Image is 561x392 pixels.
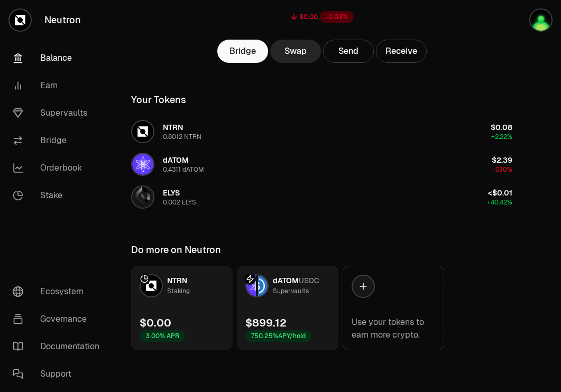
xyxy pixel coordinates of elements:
[4,44,114,72] a: Balance
[163,123,183,132] span: NTRN
[131,242,221,257] div: Do more on Neutron
[163,155,189,165] span: dATOM
[299,276,319,285] span: USDC
[273,276,299,285] span: dATOM
[132,154,153,175] img: dATOM Logo
[491,123,512,132] span: $0.08
[245,330,311,342] div: 750.25% APY/hold
[323,40,374,63] button: Send
[376,40,427,63] button: Receive
[163,133,201,141] div: 0.8012 NTRN
[131,92,186,107] div: Your Tokens
[4,278,114,305] a: Ecosystem
[4,305,114,333] a: Governance
[299,13,318,21] div: $0.00
[167,286,190,296] div: Staking
[493,165,512,174] span: -0.10%
[237,266,338,350] a: dATOM LogoUSDC LogodATOMUSDCSupervaults$899.12750.25%APY/hold
[132,186,153,208] img: ELYS Logo
[163,188,180,198] span: ELYS
[125,116,519,147] button: NTRN LogoNTRN0.8012 NTRN$0.08+2.22%
[4,333,114,360] a: Documentation
[258,275,268,296] img: USDC Logo
[4,182,114,209] a: Stake
[125,148,519,180] button: dATOM LogodATOM0.4311 dATOM$2.39-0.10%
[273,286,309,296] div: Supervaults
[131,266,233,350] a: NTRN LogoNTRNStaking$0.003.00% APR
[217,40,268,63] a: Bridge
[132,121,153,142] img: NTRN Logo
[488,188,512,198] span: <$0.01
[270,40,321,63] a: Swap
[4,72,114,99] a: Earn
[4,154,114,182] a: Orderbook
[4,360,114,388] a: Support
[163,198,196,207] div: 0.002 ELYS
[246,275,256,296] img: dATOM Logo
[141,275,162,296] img: NTRN Logo
[245,315,287,330] div: $899.12
[487,198,512,207] span: +40.42%
[352,316,435,341] div: Use your tokens to earn more crypto.
[491,133,512,141] span: +2.22%
[320,11,354,23] div: -0.03%
[163,165,204,174] div: 0.4311 dATOM
[343,266,444,350] a: Use your tokens to earn more crypto.
[4,127,114,154] a: Bridge
[4,99,114,127] a: Supervaults
[167,276,187,285] span: NTRN
[492,155,512,165] span: $2.39
[125,181,519,213] button: ELYS LogoELYS0.002 ELYS<$0.01+40.42%
[140,330,185,342] div: 3.00% APR
[140,315,171,330] div: $0.00
[530,10,551,31] img: Atom Staking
